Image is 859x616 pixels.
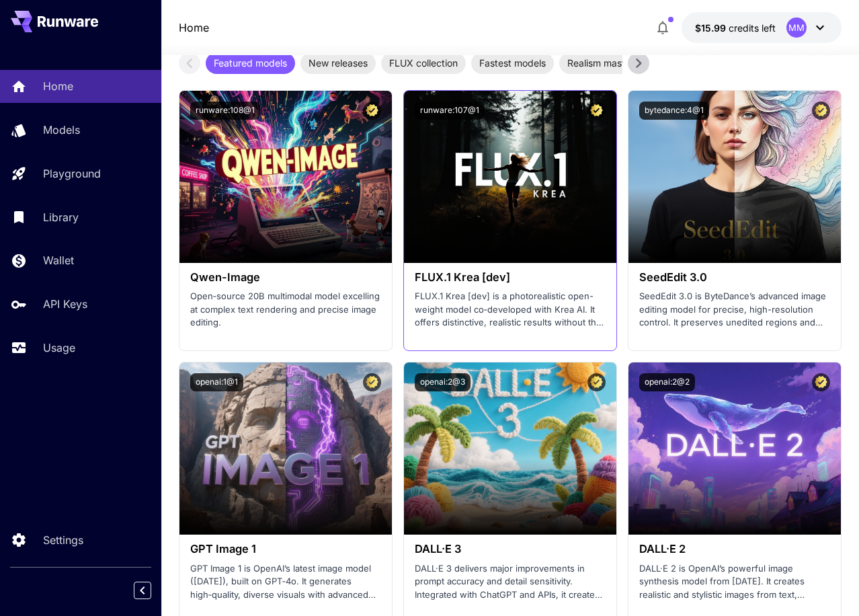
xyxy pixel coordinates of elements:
[190,290,381,330] p: Open‑source 20B multimodal model excelling at complex text rendering and precise image editing.
[415,543,606,555] h3: DALL·E 3
[43,532,83,548] p: Settings
[190,373,243,391] button: openai:1@1
[179,20,209,36] nav: breadcrumb
[43,252,74,268] p: Wallet
[695,22,729,34] span: $15.99
[43,296,87,312] p: API Keys
[381,52,466,74] div: FLUX collection
[587,373,606,391] button: Certified Model – Vetted for best performance and includes a commercial license.
[471,52,554,74] div: Fastest models
[812,102,830,120] button: Certified Model – Vetted for best performance and includes a commercial license.
[404,91,616,263] img: alt
[144,578,161,603] div: Collapse sidebar
[415,562,606,602] p: DALL·E 3 delivers major improvements in prompt accuracy and detail sensitivity. Integrated with C...
[190,102,260,120] button: runware:108@1
[628,362,841,535] img: alt
[639,562,830,602] p: DALL·E 2 is OpenAI’s powerful image synthesis model from [DATE]. It creates realistic and stylist...
[300,52,376,74] div: New releases
[43,122,80,138] p: Models
[179,91,392,263] img: alt
[729,22,776,34] span: credits left
[639,543,830,555] h3: DALL·E 2
[179,362,392,535] img: alt
[43,78,73,94] p: Home
[190,543,381,555] h3: GPT Image 1
[300,56,376,70] span: New releases
[43,340,75,356] p: Usage
[381,56,466,70] span: FLUX collection
[639,290,830,330] p: SeedEdit 3.0 is ByteDance’s advanced image editing model for precise, high-resolution control. It...
[404,362,616,535] img: alt
[179,20,209,36] a: Home
[190,562,381,602] p: GPT Image 1 is OpenAI’s latest image model ([DATE]), built on GPT‑4o. It generates high‑quality, ...
[639,373,695,391] button: openai:2@2
[415,290,606,330] p: FLUX.1 Krea [dev] is a photorealistic open-weight model co‑developed with Krea AI. It offers dist...
[682,12,842,43] button: $15.9854MM
[471,56,554,70] span: Fastest models
[206,52,295,74] div: Featured models
[206,56,295,70] span: Featured models
[363,373,381,391] button: Certified Model – Vetted for best performance and includes a commercial license.
[43,165,101,182] p: Playground
[415,373,471,391] button: openai:2@3
[559,56,647,70] span: Realism masters
[134,582,151,599] button: Collapse sidebar
[639,102,709,120] button: bytedance:4@1
[559,52,647,74] div: Realism masters
[628,91,841,263] img: alt
[190,271,381,284] h3: Qwen-Image
[695,21,776,35] div: $15.9854
[363,102,381,120] button: Certified Model – Vetted for best performance and includes a commercial license.
[43,209,79,225] p: Library
[587,102,606,120] button: Certified Model – Vetted for best performance and includes a commercial license.
[786,17,807,38] div: MM
[415,271,606,284] h3: FLUX.1 Krea [dev]
[639,271,830,284] h3: SeedEdit 3.0
[415,102,485,120] button: runware:107@1
[812,373,830,391] button: Certified Model – Vetted for best performance and includes a commercial license.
